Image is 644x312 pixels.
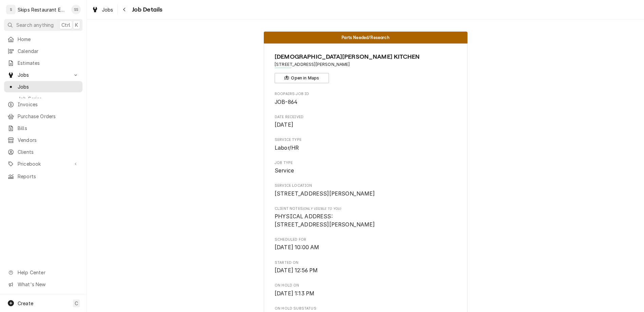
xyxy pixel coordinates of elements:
span: Started On [275,260,456,265]
span: Jobs [18,71,69,78]
span: (Only Visible to You) [303,207,341,210]
span: Reports [18,173,79,180]
div: Job Type [275,160,456,175]
span: Date Received [275,114,456,120]
button: Search anythingCtrlK [4,19,82,31]
a: Estimates [4,57,82,69]
span: C [75,300,78,307]
div: Roopairs Job ID [275,91,456,106]
div: [object Object] [275,206,456,229]
button: Open in Maps [275,73,329,83]
span: Help Center [18,269,78,276]
a: Reports [4,171,82,182]
span: What's New [18,281,78,288]
span: Name [275,52,456,61]
span: [DATE] 1:13 PM [275,290,314,297]
span: Parts Needed/Research [342,35,389,40]
span: Client Notes [275,206,456,212]
span: [DATE] [275,122,293,128]
a: Home [4,34,82,45]
a: Go to What's New [4,279,82,290]
span: Create [18,300,33,306]
div: Started On [275,260,456,275]
span: Ctrl [61,21,70,29]
span: Address [275,61,456,68]
span: Estimates [18,59,79,67]
div: Date Received [275,114,456,129]
span: PHYSICAL ADDRESS: [STREET_ADDRESS][PERSON_NAME] [275,213,375,228]
div: Shan Skipper's Avatar [71,5,81,14]
span: Invoices [18,101,79,108]
span: Roopairs Job ID [275,98,456,106]
a: Jobs [4,81,82,92]
a: Clients [4,146,82,158]
span: Service Location [275,183,456,188]
div: SS [71,5,81,14]
div: On Hold On [275,283,456,297]
span: Search anything [16,21,54,29]
span: Service [275,167,294,174]
span: [STREET_ADDRESS][PERSON_NAME] [275,190,375,197]
span: [DATE] 10:00 AM [275,244,319,251]
a: Calendar [4,45,82,57]
span: Home [18,36,79,43]
a: Go to Pricebook [4,158,82,169]
span: Jobs [102,6,113,13]
div: Service Type [275,137,456,152]
span: Labor/HR [275,145,299,151]
span: Jobs [18,83,79,90]
span: [DATE] 12:56 PM [275,267,318,274]
a: Vendors [4,134,82,146]
a: Bills [4,123,82,134]
span: Job Details [130,5,163,14]
span: Date Received [275,121,456,129]
span: Clients [18,148,79,155]
span: Service Type [275,144,456,152]
span: Vendors [18,136,79,144]
a: Go to Jobs [4,69,82,80]
a: Go to Help Center [4,267,82,278]
span: Bills [18,125,79,132]
span: Scheduled For [275,237,456,242]
span: Purchase Orders [18,113,79,120]
span: JOB-864 [275,99,297,105]
div: S [6,5,16,14]
span: [object Object] [275,213,456,228]
span: Job Type [275,167,456,175]
div: Status [264,32,467,43]
span: Roopairs Job ID [275,91,456,97]
a: Invoices [4,99,82,110]
span: Service Type [275,137,456,143]
span: Service Location [275,190,456,198]
div: Service Location [275,183,456,198]
button: Navigate back [119,4,130,15]
span: On Hold SubStatus [275,306,456,311]
a: Job Series [4,93,82,104]
span: On Hold On [275,283,456,288]
span: K [75,21,78,29]
span: Calendar [18,48,79,55]
span: Scheduled For [275,243,456,252]
div: Client Information [275,52,456,83]
span: Job Type [275,160,456,166]
a: Jobs [89,4,116,15]
span: Pricebook [18,160,69,167]
div: Scheduled For [275,237,456,252]
div: Skips Restaurant Equipment [18,6,68,13]
span: On Hold On [275,290,456,298]
a: Purchase Orders [4,111,82,122]
span: Started On [275,267,456,275]
span: Job Series [18,95,79,102]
